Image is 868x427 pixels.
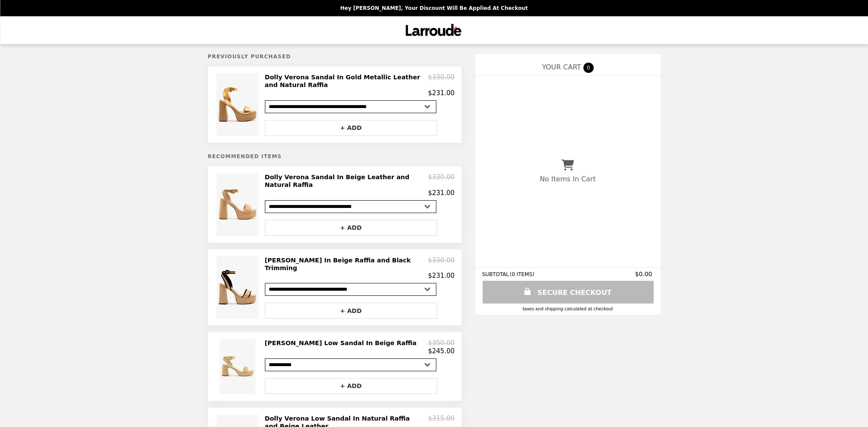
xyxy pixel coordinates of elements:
[635,271,653,277] span: $0.00
[540,175,595,183] p: No Items In Cart
[428,272,454,280] p: $231.00
[340,5,528,11] p: Hey [PERSON_NAME], your discount will be applied at checkout
[265,120,437,136] button: + ADD
[265,303,437,319] button: + ADD
[428,256,454,272] p: $330.00
[265,220,437,236] button: + ADD
[583,63,594,73] span: 0
[265,200,436,213] select: Select a product variant
[428,73,454,89] p: $330.00
[216,173,260,236] img: Dolly Verona Sandal In Beige Leather and Natural Raffia
[265,339,420,347] h2: [PERSON_NAME] Low Sandal In Beige Raffia
[265,100,436,113] select: Select a product variant
[219,339,258,394] img: Dolly Broderie Low Sandal In Beige Raffia
[216,256,260,319] img: Dolly Sandal In Beige Raffia and Black Trimming
[265,358,436,371] select: Select a product variant
[482,307,654,311] div: Taxes and Shipping calculated at checkout
[428,173,454,189] p: $330.00
[265,256,428,272] h2: [PERSON_NAME] In Beige Raffia and Black Trimming
[208,54,462,60] h5: Previously Purchased
[216,73,260,136] img: Dolly Verona Sandal In Gold Metallic Leather and Natural Raffia
[428,189,454,197] p: $231.00
[542,63,581,71] span: YOUR CART
[428,347,454,355] p: $245.00
[265,173,428,189] h2: Dolly Verona Sandal In Beige Leather and Natural Raffia
[265,73,428,89] h2: Dolly Verona Sandal In Gold Metallic Leather and Natural Raffia
[428,339,454,347] p: $350.00
[208,153,462,159] h5: Recommended Items
[403,21,465,39] img: Brand Logo
[265,283,436,296] select: Select a product variant
[482,271,510,277] span: SUBTOTAL
[428,89,454,97] p: $231.00
[510,271,534,277] span: ( 0 ITEMS )
[265,378,437,394] button: + ADD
